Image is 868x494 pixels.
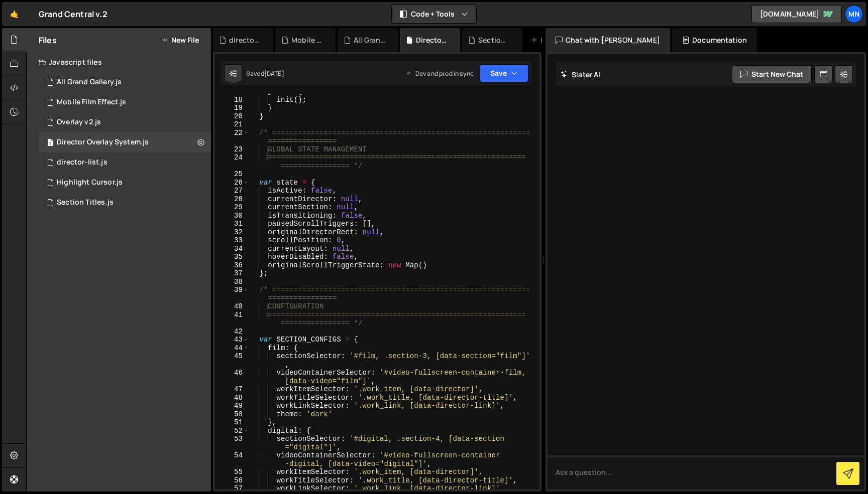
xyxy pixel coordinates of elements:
[215,394,249,402] div: 48
[215,427,249,435] div: 52
[215,385,249,394] div: 47
[215,170,249,179] div: 25
[845,5,863,23] a: MN
[2,2,27,26] a: 🤙
[215,187,249,195] div: 27
[215,410,249,419] div: 50
[215,228,249,237] div: 32
[215,195,249,204] div: 28
[416,35,448,45] div: Director Overlay System.js
[57,198,114,207] div: Section Titles.js
[215,402,249,410] div: 49
[57,178,123,187] div: Highlight Cursor.js
[215,203,249,212] div: 29
[57,158,107,167] div: director-list.js
[215,153,249,170] div: 24
[751,5,842,23] a: [DOMAIN_NAME]
[57,118,101,127] div: Overlay v2.js
[215,145,249,154] div: 23
[39,35,57,46] h2: Files
[215,261,249,270] div: 36
[215,476,249,485] div: 56
[672,28,757,52] div: Documentation
[215,96,249,104] div: 18
[215,269,249,278] div: 37
[27,52,211,72] div: Javascript files
[39,193,211,213] div: 15298/40223.js
[215,278,249,286] div: 38
[215,104,249,112] div: 19
[215,336,249,344] div: 43
[215,418,249,427] div: 51
[215,344,249,353] div: 44
[215,253,249,261] div: 35
[291,35,323,45] div: Mobile Film Effect.js
[39,92,211,112] div: 15298/47702.js
[229,35,261,45] div: director-list.js
[161,36,199,44] button: New File
[732,65,812,83] button: Start new chat
[47,139,53,147] span: 1
[215,468,249,476] div: 55
[215,129,249,145] div: 22
[215,245,249,253] div: 34
[561,70,601,79] h2: Slater AI
[57,138,149,147] div: Director Overlay System.js
[354,35,386,45] div: All Grand Gallery.js
[39,173,211,193] div: 15298/43117.js
[39,152,211,173] div: 15298/40379.js
[215,179,249,187] div: 26
[215,236,249,245] div: 33
[478,35,510,45] div: Section Titles.js
[215,484,249,493] div: 57
[215,327,249,336] div: 42
[57,98,126,107] div: Mobile Film Effect.js
[480,64,528,82] button: Save
[215,220,249,228] div: 31
[246,69,284,78] div: Saved
[215,212,249,220] div: 30
[215,435,249,451] div: 53
[546,28,670,52] div: Chat with [PERSON_NAME]
[405,69,474,78] div: Dev and prod in sync
[39,112,211,132] div: 15298/45944.js
[215,352,249,369] div: 45
[392,5,476,23] button: Code + Tools
[264,69,284,78] div: [DATE]
[39,8,107,20] div: Grand Central v.2
[215,451,249,468] div: 54
[215,369,249,385] div: 46
[215,302,249,311] div: 40
[215,311,249,327] div: 41
[530,35,573,45] div: New File
[39,72,211,92] div: 15298/43578.js
[215,120,249,129] div: 21
[57,78,122,87] div: All Grand Gallery.js
[39,132,211,152] div: 15298/42891.js
[215,112,249,121] div: 20
[215,286,249,302] div: 39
